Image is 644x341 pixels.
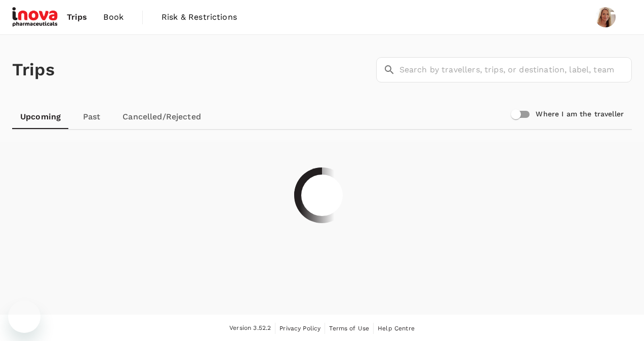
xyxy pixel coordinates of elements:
span: Version 3.52.2 [229,323,271,333]
span: Risk & Restrictions [162,11,237,23]
a: Privacy Policy [279,323,320,334]
span: Help Centre [378,325,415,332]
a: Upcoming [12,105,69,129]
span: Terms of Use [329,325,369,332]
a: Past [69,105,114,129]
img: iNova Pharmaceuticals [12,6,59,28]
img: Gaye Steel [595,7,616,27]
h1: Trips [12,35,55,105]
span: Book [103,11,124,23]
a: Terms of Use [329,323,369,334]
input: Search by travellers, trips, or destination, label, team [399,57,632,82]
iframe: Button to launch messaging window [8,301,41,333]
h6: Where I am the traveller [536,109,624,120]
span: Privacy Policy [279,325,320,332]
span: Trips [67,11,88,23]
a: Help Centre [378,323,415,334]
a: Cancelled/Rejected [114,105,209,129]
